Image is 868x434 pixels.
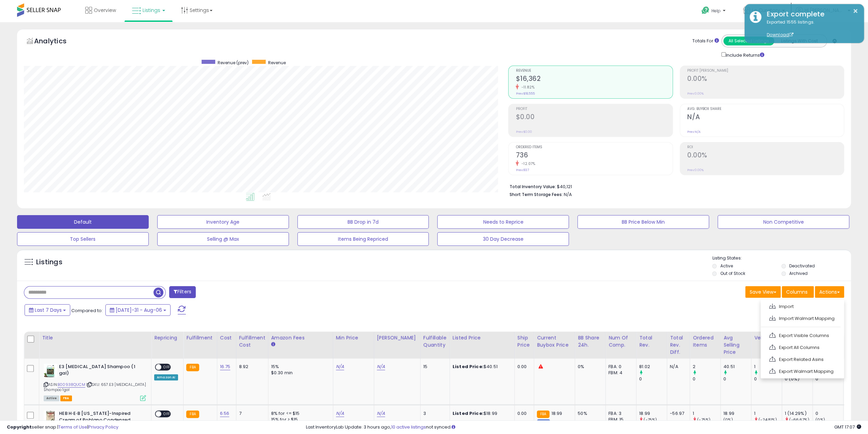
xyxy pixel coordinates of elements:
div: $0.30 min [271,370,328,376]
div: Totals For [692,38,719,44]
div: 18.99 [723,410,751,417]
span: Compared to: [71,307,103,314]
span: 2025-08-14 17:07 GMT [834,424,861,430]
button: BB Price Below Min [577,215,709,229]
button: BB Drop in 7d [297,215,429,229]
h5: Listings [36,257,62,267]
a: Terms of Use [58,424,87,430]
small: (0%) [723,417,733,422]
small: -11.82% [519,85,534,90]
a: 10 active listings [391,424,426,430]
div: FBA: 0 [608,364,631,370]
h2: 736 [516,151,672,160]
div: 15% [271,364,328,370]
a: Export Walmart Mapping [764,366,839,377]
label: Out of Stock [720,270,745,276]
div: [PERSON_NAME] [377,334,417,341]
span: 18.99 [551,410,562,417]
span: Avg. Buybox Share [687,107,844,111]
div: BB Share 24h. [578,334,603,349]
div: Export complete [762,9,859,19]
b: Listed Price: [453,363,484,370]
div: Amazon AI [154,374,178,380]
small: (-66.67%) [789,417,809,422]
small: Prev: 0.00% [687,92,704,96]
div: Repricing [154,334,180,341]
button: 30 Day Decrease [437,232,569,246]
div: 1 [754,364,782,370]
div: 50% [578,410,600,417]
small: (-24.81%) [759,417,777,422]
button: Non Competitive [718,215,849,229]
small: (0%) [815,417,825,422]
div: 18.99 [639,410,667,417]
span: | SKU: 657.E3 [MEDICAL_DATA] Shampoo 1gal [44,382,146,392]
button: Filters [169,286,196,298]
span: [DATE]-31 - Aug-06 [116,307,162,313]
span: Last 7 Days [35,307,62,313]
a: 16.75 [220,363,231,370]
span: Revenue [268,60,286,66]
label: Archived [789,270,808,276]
button: Items Being Repriced [297,232,429,246]
div: Velocity [754,334,779,341]
span: Columns [786,289,808,295]
span: 16.5 [552,420,560,426]
span: Profit [516,107,672,111]
button: Selling @ Max [157,232,289,246]
div: FBM: 15 [608,417,631,423]
div: Cost [220,334,233,341]
span: Ordered Items [516,145,672,149]
li: $40,121 [509,182,839,190]
b: Short Term Storage Fees: [509,192,562,197]
button: Inventory Age [157,215,289,229]
a: Help [696,1,732,22]
div: Last InventoryLab Update: 3 hours ago, not synced. [306,424,861,431]
div: 0 (0%) [785,376,812,382]
small: FBA [186,410,199,418]
b: Listed Price: [453,410,484,417]
div: 0 [723,376,751,382]
small: FBA [186,364,199,371]
span: OFF [161,411,172,417]
div: 8% for <= $15 [271,410,328,417]
h2: N/A [687,113,844,122]
div: 15% for > $15 [271,417,328,423]
div: Title [42,334,148,341]
span: Revenue (prev) [218,60,249,66]
div: Listed Price [453,334,512,341]
h2: 0.00% [687,75,844,84]
div: 7 [239,410,263,417]
a: Export All Columns [764,342,839,353]
div: Total Rev. Diff. [670,334,687,356]
div: Avg Selling Price [723,334,748,356]
a: Privacy Policy [88,424,118,430]
button: All Selected Listings [723,37,774,45]
div: Ship Price [517,334,531,349]
small: FBM [537,419,550,426]
div: Total Rev. [639,334,664,349]
div: 3 [423,410,444,417]
div: 0 [815,376,843,382]
div: 0% [578,364,600,370]
div: Ordered Items [693,334,718,349]
span: Revenue [516,69,672,73]
button: Columns [782,286,814,298]
img: 41VZLGTob2L._SL40_.jpg [44,364,57,377]
small: -12.07% [519,161,535,166]
div: 81.02 [639,364,667,370]
div: seller snap | | [7,424,118,431]
small: Prev: $18,555 [516,92,534,96]
button: Actions [815,286,844,298]
a: N/A [336,410,344,417]
div: Min Price [336,334,371,341]
div: 15 [423,364,444,370]
div: Include Returns [716,51,773,59]
a: Import [764,301,839,312]
small: Prev: 0.00% [687,168,704,172]
a: N/A [336,363,344,370]
span: Help [711,8,721,14]
div: 1 [693,410,720,417]
div: 0.00 [517,410,529,417]
div: Fulfillment [186,334,214,341]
